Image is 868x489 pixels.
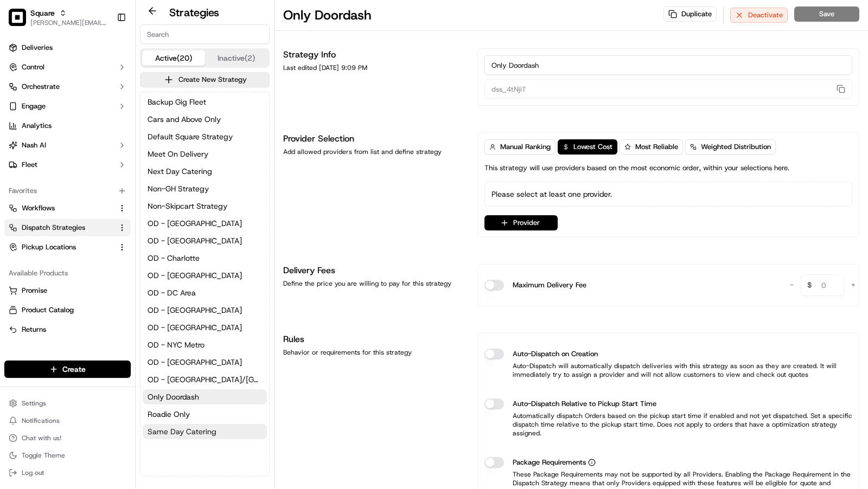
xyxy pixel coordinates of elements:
a: Meet On Delivery [143,146,267,162]
button: Package Requirements [588,459,596,466]
span: Pylon [108,268,131,276]
img: Charles Folsom [11,186,28,204]
button: Backup Gig Fleet [143,94,267,110]
span: OD - NYC Metro [148,339,205,350]
span: Workflows [22,203,55,213]
a: 💻API Documentation [87,237,178,257]
span: Deliveries [22,43,53,53]
button: Promise [4,282,131,299]
button: Engage [4,98,131,115]
button: Provider [484,215,558,230]
button: Inactive (2) [205,50,268,66]
span: Create [62,364,86,375]
div: Behavior or requirements for this strategy [283,348,464,357]
span: Meet On Delivery [148,149,208,159]
span: Fleet [22,160,37,170]
h1: Delivery Fees [283,264,464,277]
a: Product Catalog [9,305,126,315]
h1: Only Doordash [283,7,372,24]
label: Maximum Delivery Fee [513,280,586,291]
img: 1736555255976-a54dd68f-1ca7-489b-9aae-adbdc363a1c4 [11,103,30,123]
button: OD - NYC Metro [143,337,267,352]
span: • [65,168,69,176]
span: Same Day Catering [148,426,216,437]
button: Workflows [4,200,131,217]
button: OD - DC Area [143,285,267,300]
span: Control [22,62,44,72]
button: Square [30,8,55,18]
span: Non-Skipcart Strategy [148,201,227,211]
button: Roadie Only [143,407,267,422]
a: Returns [9,325,126,334]
button: Lowest Cost [558,139,617,155]
div: Favorites [4,182,131,200]
button: Orchestrate [4,78,131,95]
span: Engage [22,101,46,111]
span: Cars and Above Only [148,114,221,125]
span: OD - [GEOGRAPHIC_DATA] [148,235,242,246]
button: Product Catalog [4,301,131,319]
span: OD - [GEOGRAPHIC_DATA]/[GEOGRAPHIC_DATA] [148,374,262,385]
div: 💻 [92,243,100,252]
a: Analytics [4,117,131,134]
button: Cars and Above Only [143,112,267,127]
a: Non-Skipcart Strategy [143,198,267,214]
button: Duplicate [663,7,717,22]
a: OD - [GEOGRAPHIC_DATA] [143,216,267,231]
p: Auto-Dispatch will automatically dispatch deliveries with this strategy as soon as they are creat... [484,362,852,379]
span: Analytics [22,121,52,131]
div: Define the price you are willing to pay for this strategy [283,279,464,288]
span: $ [803,276,816,298]
button: OD - [GEOGRAPHIC_DATA] [143,320,267,335]
span: Pickup Locations [22,242,76,252]
button: OD - [GEOGRAPHIC_DATA] [143,233,267,248]
a: Promise [9,286,126,295]
button: Only Doordash [143,389,267,404]
label: Auto-Dispatch on Creation [513,349,598,359]
button: Nash AI [4,137,131,154]
button: Most Reliable [620,139,683,155]
button: Start new chat [184,106,197,119]
span: Chat with us! [22,434,61,442]
button: Returns [4,321,131,338]
a: OD - [GEOGRAPHIC_DATA] [143,268,267,283]
span: Log out [22,468,44,477]
span: OD - [GEOGRAPHIC_DATA] [148,322,242,333]
span: Default Square Strategy [148,131,233,142]
button: Default Square Strategy [143,129,267,144]
button: Next Day Catering [143,164,267,179]
span: unihopllc [34,168,63,176]
span: Non-GH Strategy [148,183,209,194]
span: Package Requirements [513,457,586,468]
p: This strategy will use providers based on the most economic order, within your selections here. [484,163,789,173]
h2: Strategies [169,5,219,20]
span: Most Reliable [635,142,678,152]
button: Non-GH Strategy [143,181,267,196]
a: OD - [GEOGRAPHIC_DATA] [143,303,267,318]
a: Pickup Locations [9,242,113,252]
button: SquareSquare[PERSON_NAME][EMAIL_ADDRESS][DOMAIN_NAME] [4,4,112,30]
a: OD - [GEOGRAPHIC_DATA] [143,355,267,370]
span: Promise [22,286,47,295]
span: Knowledge Base [22,242,83,253]
span: Dispatch Strategies [22,223,85,233]
img: unihopllc [11,157,28,175]
span: API Documentation [103,242,174,253]
span: [PERSON_NAME] [34,197,88,205]
button: OD - [GEOGRAPHIC_DATA]/[GEOGRAPHIC_DATA] [143,372,267,387]
div: Past conversations [11,140,73,149]
span: • [90,197,94,205]
button: Pickup Locations [4,239,131,256]
span: OD - Charlotte [148,253,200,263]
